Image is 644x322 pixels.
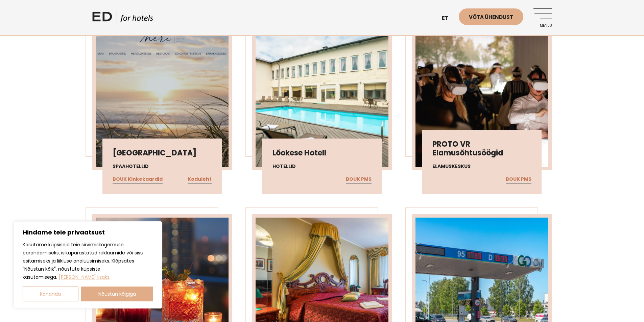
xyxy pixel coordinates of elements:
a: Võta ühendust [459,8,523,25]
button: Nõustun kõigiga [81,287,153,301]
a: BOUK Kinkekaardid [113,175,163,184]
a: BOUK PMS [346,175,372,184]
p: Kasutame küpsiseid teie sirvimiskogemuse parandamiseks, isikupärastatud reklaamide või sisu esita... [23,241,153,281]
h4: Elamuskeskus [432,163,531,170]
button: Kohanda [23,287,78,301]
a: Loe lisaks [58,273,110,281]
span: Menüü [533,24,552,28]
img: Screenshot-2024-10-07-at-20.10.16-450x450.png [256,31,388,167]
h3: PROTO VR Elamusõhtusöögid [432,140,531,158]
h4: Spaahotellid [113,163,212,170]
img: Screenshot-2023-04-04-at-10.53.37-450x450.png [96,31,229,167]
a: Menüü [533,8,552,27]
a: Koduleht [188,175,212,184]
h3: [GEOGRAPHIC_DATA] [113,149,212,157]
h4: Hotellid [272,163,372,170]
a: ED HOTELS [92,10,153,27]
a: BOUK PMS [506,175,531,184]
p: Hindame teie privaatsust [23,228,153,237]
img: Screenshot-2024-10-07-at-20.01.44-450x450.png [415,31,548,167]
h3: Lõokese Hotell [272,149,372,157]
a: et [438,10,459,27]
